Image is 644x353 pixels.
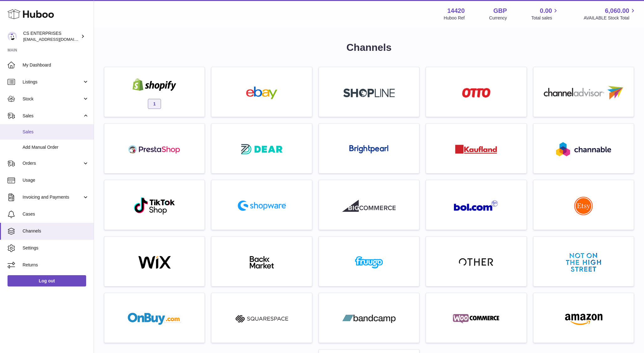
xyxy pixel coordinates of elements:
img: woocommerce [449,313,503,325]
img: bandcamp [342,313,396,325]
span: Usage [23,177,89,183]
div: Currency [489,15,507,21]
a: Log out [8,275,86,286]
img: onbuy [128,313,181,325]
span: Cases [23,211,89,217]
a: wix [107,240,201,283]
a: roseta-channel-advisor [537,70,631,114]
img: roseta-bol [454,200,498,211]
img: shopify [128,78,181,91]
img: ebay [235,87,288,99]
h1: Channels [104,41,634,54]
span: Sales [23,129,89,135]
span: [EMAIL_ADDRESS][DOMAIN_NAME] [23,37,92,42]
strong: 14420 [447,7,465,15]
a: roseta-shopline [322,70,416,114]
span: Add Manual Order [23,144,89,150]
a: roseta-kaufland [429,127,523,170]
span: 1 [148,99,161,109]
a: roseta-bigcommerce [322,183,416,227]
span: Settings [23,245,89,251]
a: other [429,240,523,283]
img: roseta-shopline [343,88,395,97]
a: roseta-channable [537,127,631,170]
img: roseta-brightpearl [349,145,388,154]
img: roseta-channel-advisor [544,86,623,99]
span: Channels [23,228,89,234]
img: roseta-tiktokshop [133,197,176,215]
a: roseta-brightpearl [322,127,416,170]
span: 6,060.00 [605,7,629,15]
span: AVAILABLE Stock Total [584,15,636,21]
img: roseta-shopware [235,198,288,213]
img: roseta-channable [556,142,611,156]
span: Orders [23,160,82,166]
img: roseta-dear [239,142,284,156]
a: roseta-tiktokshop [107,183,201,227]
img: roseta-kaufland [455,145,497,154]
img: squarespace [235,313,288,325]
img: wix [128,256,181,269]
a: 6,060.00 AVAILABLE Stock Total [584,7,636,21]
a: backmarket [215,240,309,283]
img: roseta-etsy [574,196,593,215]
a: fruugo [322,240,416,283]
a: 0.00 Total sales [531,7,559,21]
span: Stock [23,96,82,102]
a: woocommerce [429,296,523,340]
span: Returns [23,262,89,268]
img: other [459,258,493,267]
img: roseta-bigcommerce [342,200,396,212]
a: ebay [215,70,309,114]
span: Invoicing and Payments [23,194,82,200]
img: roseta-prestashop [128,143,181,156]
a: roseta-etsy [537,183,631,227]
span: Listings [23,79,82,85]
a: roseta-otto [429,70,523,114]
span: My Dashboard [23,62,89,68]
a: roseta-bol [429,183,523,227]
a: shopify 1 [107,70,201,114]
img: csenterprisesholding@gmail.com [8,32,17,41]
a: onbuy [107,296,201,340]
img: roseta-otto [462,88,491,98]
a: amazon [537,296,631,340]
div: Huboo Ref [444,15,465,21]
a: roseta-shopware [215,183,309,227]
span: 0.00 [540,7,552,15]
a: squarespace [215,296,309,340]
strong: GBP [493,7,507,15]
a: roseta-dear [215,127,309,170]
img: fruugo [342,256,396,269]
span: Sales [23,113,82,119]
a: bandcamp [322,296,416,340]
div: CS ENTERPRISES [23,30,80,42]
img: backmarket [235,256,288,269]
img: amazon [557,313,610,325]
a: notonthehighstreet [537,240,631,283]
a: roseta-prestashop [107,127,201,170]
img: notonthehighstreet [566,253,601,272]
span: Total sales [531,15,559,21]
